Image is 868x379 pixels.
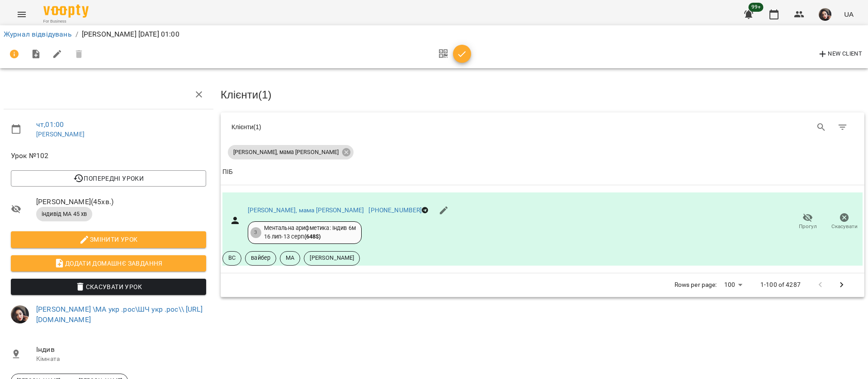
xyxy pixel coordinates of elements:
[304,254,359,262] span: [PERSON_NAME]
[231,122,536,131] div: Клієнти ( 1 )
[832,117,854,138] button: Фільтр
[11,4,33,25] button: Menu
[221,89,864,101] h3: Клієнти ( 1 )
[840,6,857,23] button: UA
[36,344,206,355] span: Індив
[36,305,203,324] a: [PERSON_NAME] \МА укр .рос\ШЧ укр .рос\\ [URL][DOMAIN_NAME]
[222,167,233,178] div: Sort
[760,281,801,290] p: 1-100 of 4287
[831,274,853,296] button: Next Page
[82,29,179,40] p: [PERSON_NAME] [DATE] 01:00
[11,279,206,295] button: Скасувати Урок
[11,255,206,271] button: Додати домашнє завдання
[11,170,206,187] button: Попередні уроки
[228,145,354,159] div: [PERSON_NAME], мама [PERSON_NAME]
[831,223,858,230] span: Скасувати
[36,355,206,364] p: Кімната
[18,258,199,269] span: Додати домашнє завдання
[222,167,863,178] span: ПІБ
[844,9,854,19] span: UA
[11,150,206,161] span: Урок №102
[815,47,864,61] button: New Client
[817,49,862,60] span: New Client
[11,231,206,248] button: Змінити урок
[264,224,356,241] div: Ментальна арифметика: Індив 6м 16 лип - 13 серп
[4,30,72,38] a: Журнал відвідувань
[75,29,78,40] li: /
[36,210,92,218] span: індивід МА 45 хв
[368,206,422,214] a: [PHONE_NUMBER]
[304,233,321,240] b: ( 648 $ )
[248,206,364,214] a: [PERSON_NAME], мама [PERSON_NAME]
[43,19,89,24] span: For Business
[675,281,717,290] p: Rows per page:
[250,227,261,238] div: 3
[789,209,826,234] button: Прогул
[222,167,233,178] div: ПІБ
[811,117,832,138] button: Search
[36,131,85,138] a: [PERSON_NAME]
[36,120,64,129] a: чт , 01:00
[36,197,206,207] span: [PERSON_NAME] ( 45 хв. )
[826,209,863,234] button: Скасувати
[245,254,276,262] span: вайбер
[819,8,831,21] img: 415cf204168fa55e927162f296ff3726.jpg
[721,278,746,291] div: 100
[18,173,199,184] span: Попередні уроки
[43,5,89,18] img: Voopty Logo
[4,29,864,40] nav: breadcrumb
[228,148,344,156] span: [PERSON_NAME], мама [PERSON_NAME]
[11,305,29,323] img: 415cf204168fa55e927162f296ff3726.jpg
[223,254,241,262] span: ВС
[799,223,817,230] span: Прогул
[221,112,864,141] div: Table Toolbar
[280,254,300,262] span: МА
[18,281,199,292] span: Скасувати Урок
[18,234,199,245] span: Змінити урок
[749,3,764,12] span: 99+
